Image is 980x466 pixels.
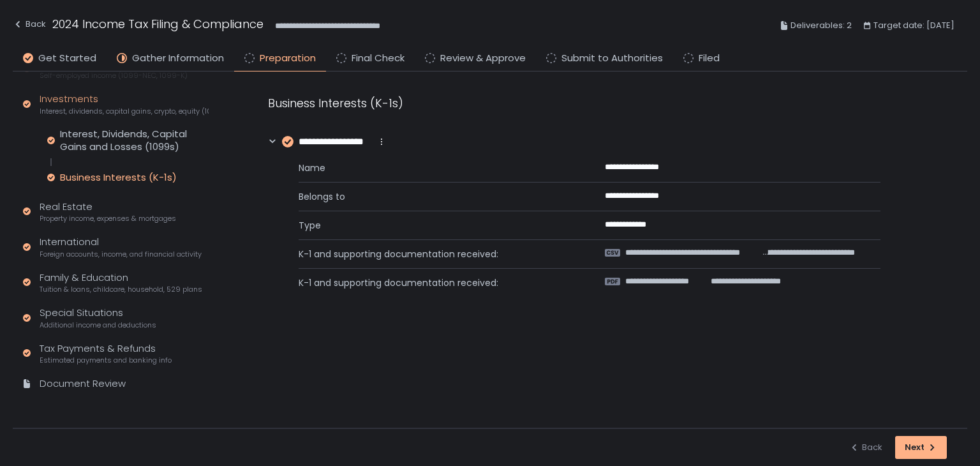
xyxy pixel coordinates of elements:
div: Real Estate [40,200,176,224]
span: Deliverables: 2 [791,18,852,33]
button: Back [849,436,882,459]
span: Interest, dividends, capital gains, crypto, equity (1099s, K-1s) [40,107,209,116]
span: K-1 and supporting documentation received: [299,276,574,289]
div: International [40,235,202,259]
span: Gather Information [132,51,224,66]
div: Interest, Dividends, Capital Gains and Losses (1099s) [60,128,209,153]
span: K-1 and supporting documentation received: [299,248,574,260]
h1: 2024 Income Tax Filing & Compliance [52,15,264,33]
div: Family & Education [40,271,202,295]
span: Submit to Authorities [561,51,663,66]
span: Self-employed income (1099-NEC, 1099-K) [40,71,188,80]
span: Property income, expenses & mortgages [40,214,176,223]
div: Back [849,442,882,453]
span: Type [299,219,574,232]
span: Filed [699,51,720,66]
span: Review & Approve [440,51,526,66]
span: Estimated payments and banking info [40,356,172,365]
div: Business Interests (K-1s) [268,94,880,112]
span: Get Started [38,51,96,66]
button: Next [895,436,947,459]
span: Target date: [DATE] [873,18,954,33]
span: Name [299,162,574,174]
span: Final Check [352,51,405,66]
div: Investments [40,92,209,116]
div: Special Situations [40,306,156,330]
div: Tax Payments & Refunds [40,342,172,366]
div: Back [13,17,46,32]
div: Business Interests (K-1s) [60,171,177,184]
span: Foreign accounts, income, and financial activity [40,250,202,259]
button: Back [13,15,46,36]
span: Belongs to [299,190,574,203]
span: Additional income and deductions [40,320,156,330]
div: Document Review [40,377,126,391]
span: Tuition & loans, childcare, household, 529 plans [40,285,202,294]
span: Preparation [260,51,316,66]
div: Next [905,442,937,453]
